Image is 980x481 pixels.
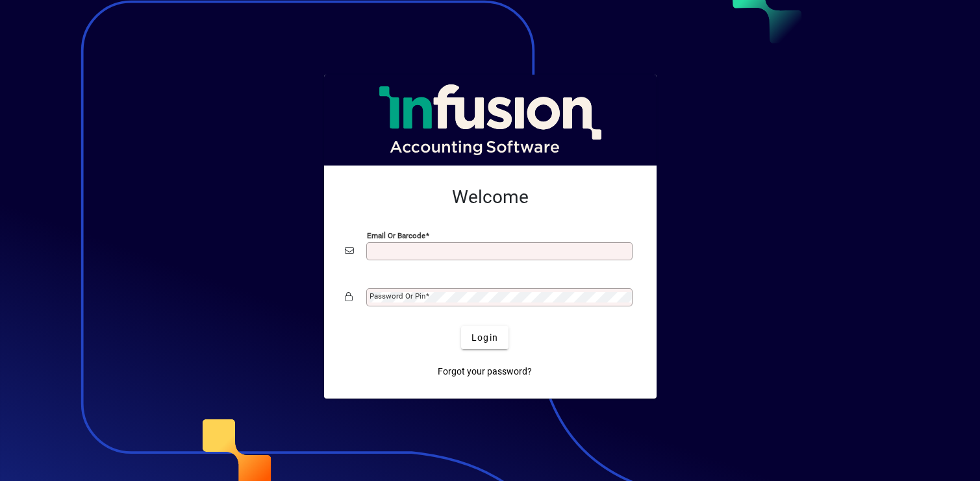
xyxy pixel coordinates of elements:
[367,231,425,240] mat-label: Email or Barcode
[471,331,498,345] span: Login
[370,291,425,301] mat-label: Password or Pin
[438,365,532,378] span: Forgot your password?
[461,326,509,349] button: Login
[433,360,537,383] a: Forgot your password?
[345,186,636,208] h2: Welcome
